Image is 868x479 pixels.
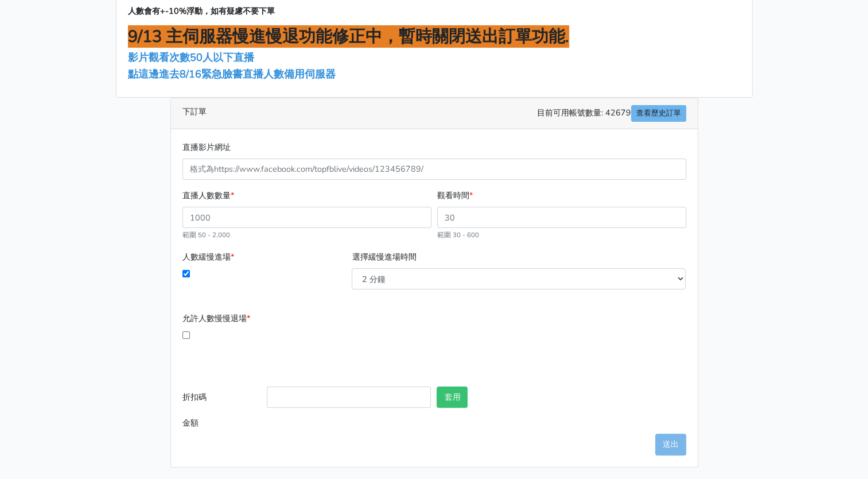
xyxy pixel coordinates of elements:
label: 允許人數慢慢退場 [182,312,250,325]
a: 影片觀看次數 [128,51,190,64]
input: 30 [437,207,686,228]
label: 金額 [180,412,264,434]
button: 套用 [437,387,468,408]
small: 範圍 30 - 600 [437,230,479,239]
span: 9/13 主伺服器慢進慢退功能修正中，暫時關閉送出訂單功能. [128,25,569,48]
label: 直播人數數量 [182,189,234,202]
small: 範圍 50 - 2,000 [182,230,230,239]
span: 目前可用帳號數量: 42679 [537,105,686,122]
button: 送出 [655,434,686,455]
label: 直播影片網址 [182,141,231,154]
label: 折扣碼 [180,387,264,412]
div: 下訂單 [171,98,698,129]
input: 格式為https://www.facebook.com/topfblive/videos/123456789/ [182,159,686,180]
label: 人數緩慢進場 [182,250,234,264]
a: 查看歷史訂單 [631,105,686,122]
a: 50人以下直播 [190,51,257,64]
input: 1000 [182,207,431,228]
span: 人數會有+-10%浮動，如有疑慮不要下單 [128,5,275,17]
label: 選擇緩慢進場時間 [352,250,416,264]
a: 點這邊進去8/16緊急臉書直播人數備用伺服器 [128,67,336,81]
label: 觀看時間 [437,189,473,202]
span: 50人以下直播 [190,51,254,64]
